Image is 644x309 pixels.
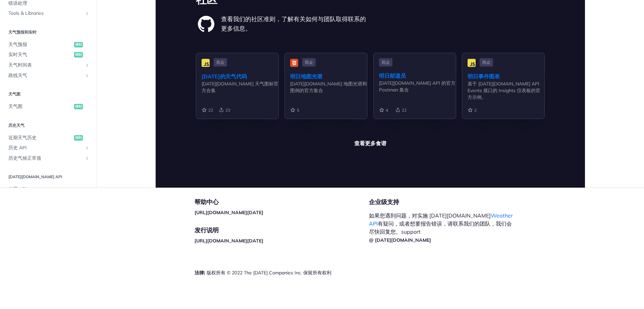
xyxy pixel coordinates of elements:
a: 天气图得到 [5,102,92,112]
font: 天气预报和实时 [8,30,37,35]
button: 显示位置 API 的子页面 [85,187,90,192]
a: 历史气候正常值显示历史气候正常值的子页面 [5,153,92,163]
font: 历史天气 [8,123,24,128]
font: [DATE][DOMAIN_NAME] 地图光谱和图例的官方集合 [290,81,367,93]
font: 天气图 [8,91,20,96]
a: 民众 明日事件图表 基于 [DATE][DOMAIN_NAME] API Events 接口的 Insights 仪表板的官方示例。 [462,53,545,130]
font: [DATE][DOMAIN_NAME] 天气图标官方合集 [202,81,278,93]
font: 得到 [75,104,82,109]
font: 如果您遇到问题，对实施 [DATE][DOMAIN_NAME] [369,212,491,219]
a: 法律 [195,270,204,276]
a: [URL][DOMAIN_NAME][DATE] [195,238,263,244]
a: @ [DATE][DOMAIN_NAME] [369,237,431,243]
a: 近期天气历史得到 [5,133,92,143]
font: 查看我们的社区准则，了解有关如何与团队取得联系的更多信息。 [221,15,366,32]
font: [DATE]的天气代码 [202,73,247,80]
font: 查看更多食谱 [354,140,386,147]
font: 天气图 [8,103,22,109]
font: 民众 [305,60,313,65]
button: Show subpages for Tools & Libraries [85,11,90,16]
button: 显示历史气候正常值的子页面 [85,156,90,161]
a: 民众 [DATE]的天气代码 [DATE][DOMAIN_NAME] 天气图标官方合集 [196,53,279,130]
button: 显示路线天气的子页面 [85,73,90,78]
font: 路线天气 [8,72,27,78]
a: 天气预报得到 [5,40,92,50]
font: 位置 API [8,186,27,192]
a: 查看更多食谱 [354,139,386,147]
font: 实时天气 [8,52,27,58]
button: 显示历史 API 的子页面 [85,146,90,151]
font: 有疑问，或者想要报告错误，请联系我们的团队，我们会尽快回复您。support [369,220,512,235]
font: 历史 API [8,145,27,151]
font: 民众 [382,60,390,65]
button: 显示天气时间表的子页面 [85,63,90,68]
span: Tools & Libraries [8,10,83,17]
font: [DATE][DOMAIN_NAME] API [8,175,62,180]
font: 近期天气历史 [8,134,37,141]
font: 明日地图光谱 [290,73,322,80]
font: 历史气候正常值 [8,155,41,161]
font: 发行说明 [195,226,219,234]
a: 历史 API显示历史 API 的子页面 [5,143,92,153]
font: 得到 [75,136,82,140]
font: 基于 [DATE][DOMAIN_NAME] API Events 接口的 Insights 仪表板的官方示例。 [468,81,540,100]
font: 企业级支持 [369,198,399,206]
font: 天气时间表 [8,62,32,68]
font: 民众 [216,60,224,65]
font: 明日邮递员 [379,72,406,79]
font: 得到 [75,53,82,57]
font: 明日事件图表 [468,73,500,80]
font: | 版权所有 © 2022 The [DATE] Companies Inc. 保留所有权利 [204,270,331,276]
font: 天气预报 [8,41,27,47]
a: Tools & LibrariesShow subpages for Tools & Libraries [5,9,92,19]
font: 民众 [482,60,490,65]
a: [URL][DOMAIN_NAME][DATE] [195,209,263,216]
a: 实时天气得到 [5,50,92,60]
font: 帮助中心 [195,198,219,206]
a: 天气时间表显示天气时间表的子页面 [5,60,92,70]
a: 位置 API显示位置 API 的子页面 [5,185,92,195]
a: 民众 明日地图光谱 [DATE][DOMAIN_NAME] 地图光谱和图例的官方集合 [284,53,367,130]
font: 得到 [75,42,82,47]
font: [DATE][DOMAIN_NAME] API 的官方 Postman 集合 [379,80,455,93]
a: 民众 明日邮递员 [DATE][DOMAIN_NAME] API 的官方 Postman 集合 [373,53,456,130]
a: 路线天气显示路线天气的子页面 [5,71,92,81]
